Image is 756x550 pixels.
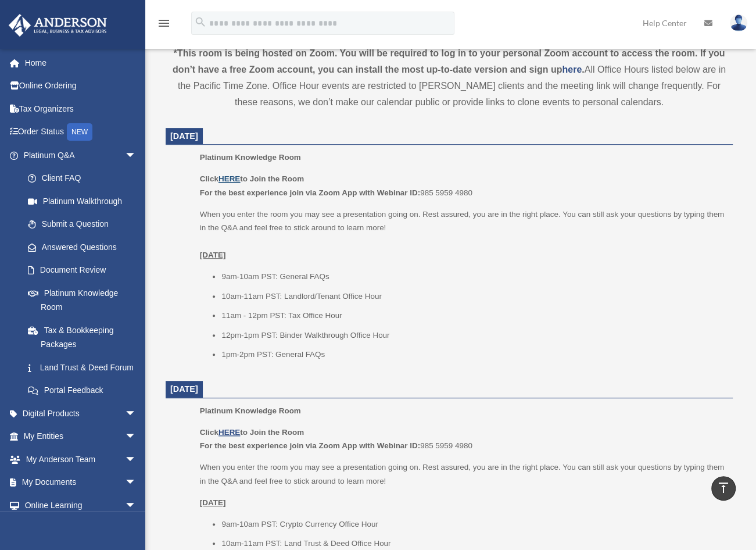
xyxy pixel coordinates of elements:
span: arrow_drop_down [125,494,148,517]
a: Submit a Question [16,213,154,236]
li: 12pm-1pm PST: Binder Walkthrough Office Hour [221,328,725,342]
a: Platinum Q&Aarrow_drop_down [8,144,154,167]
a: Tax Organizers [8,97,154,120]
a: vertical_align_top [711,476,736,501]
a: Client FAQ [16,167,154,190]
li: 11am - 12pm PST: Tax Office Hour [221,309,725,323]
a: Home [8,51,154,74]
span: arrow_drop_down [125,471,148,495]
a: HERE [218,428,240,437]
p: 985 5959 4980 [200,426,725,453]
i: menu [157,16,171,30]
a: Online Learningarrow_drop_down [8,494,154,517]
a: Online Ordering [8,74,154,98]
a: menu [157,20,171,30]
li: 9am-10am PST: General FAQs [221,270,725,284]
a: Answered Questions [16,235,154,259]
span: arrow_drop_down [125,144,148,167]
strong: *This room is being hosted on Zoom. You will be required to log in to your personal Zoom account ... [173,48,725,74]
a: Platinum Walkthrough [16,190,154,213]
a: Land Trust & Deed Forum [16,356,154,379]
a: Order StatusNEW [8,120,154,144]
a: HERE [218,174,240,183]
span: arrow_drop_down [125,425,148,449]
strong: . [582,65,584,74]
a: Tax & Bookkeeping Packages [16,319,154,356]
a: My Entitiesarrow_drop_down [8,425,154,448]
li: 1pm-2pm PST: General FAQs [221,348,725,362]
img: Anderson Advisors Platinum Portal [5,14,110,37]
a: Platinum Knowledge Room [16,281,148,319]
b: Click to Join the Room [200,428,304,437]
a: Document Review [16,259,154,282]
div: All Office Hours listed below are in the Pacific Time Zone. Office Hour events are restricted to ... [166,45,733,110]
li: 9am-10am PST: Crypto Currency Office Hour [221,517,725,531]
a: here [562,65,582,74]
img: User Pic [730,15,747,31]
a: My Anderson Teamarrow_drop_down [8,448,154,471]
span: arrow_drop_down [125,402,148,426]
b: Click to Join the Room [200,174,304,183]
a: Portal Feedback [16,379,154,402]
span: [DATE] [170,384,198,394]
span: Platinum Knowledge Room [200,406,301,415]
i: search [194,16,207,28]
p: 985 5959 4980 [200,172,725,199]
span: Platinum Knowledge Room [200,153,301,162]
i: vertical_align_top [716,481,730,495]
b: For the best experience join via Zoom App with Webinar ID: [200,188,420,197]
div: NEW [67,123,92,141]
p: When you enter the room you may see a presentation going on. Rest assured, you are in the right p... [200,460,725,488]
b: For the best experience join via Zoom App with Webinar ID: [200,441,420,450]
u: [DATE] [200,498,226,507]
u: [DATE] [200,251,226,259]
li: 10am-11am PST: Landlord/Tenant Office Hour [221,290,725,303]
a: Digital Productsarrow_drop_down [8,402,154,425]
span: arrow_drop_down [125,448,148,472]
p: When you enter the room you may see a presentation going on. Rest assured, you are in the right p... [200,208,725,262]
a: My Documentsarrow_drop_down [8,471,154,494]
span: [DATE] [170,131,198,141]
